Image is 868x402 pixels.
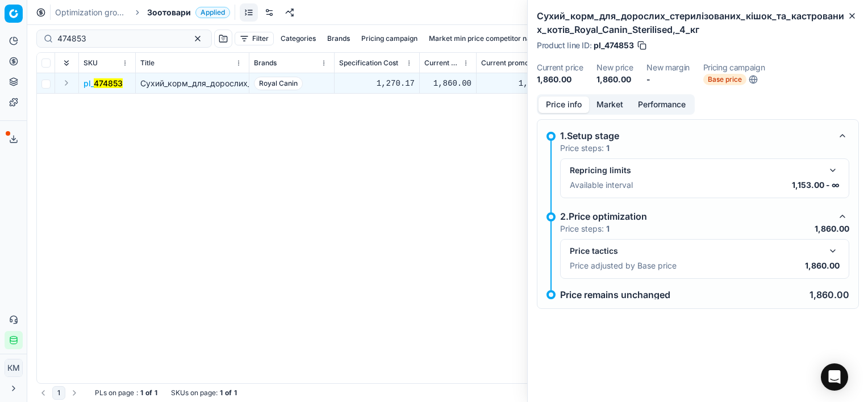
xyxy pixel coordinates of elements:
span: Current price [424,58,460,68]
span: ЗоотовариApplied [147,7,230,18]
dt: New margin [646,64,690,72]
p: Price adjusted by Base price [570,260,677,271]
dt: Pricing campaign [703,64,765,72]
mark: 474853 [94,78,123,88]
span: Brands [254,58,277,68]
button: pl_474853 [84,78,123,89]
button: Filter [235,32,274,45]
div: : [95,388,157,397]
p: 1,860.00 [815,223,849,235]
strong: 1 [234,388,237,397]
div: Price tactics [570,245,821,257]
dd: - [646,74,690,85]
button: Market min price competitor name [424,32,545,45]
strong: 1 [220,388,223,397]
button: Categories [276,32,320,45]
p: Available interval [570,179,633,191]
p: 1,860.00 [809,290,849,299]
input: Search by SKU or title [57,33,182,44]
span: Current promo price [481,58,545,68]
div: 1,860.00 [481,78,557,89]
span: pl_ [84,78,123,89]
button: Performance [631,97,693,113]
dd: 1,860.00 [596,74,633,85]
span: Applied [195,7,230,18]
span: КM [5,359,22,376]
p: Price steps: [560,223,610,235]
span: Сухий_корм_для_дорослих_стерилізованих_кішок_та_кастрованих_котів_Royal_Canin_Sterilised,_4_кг [140,78,532,88]
p: Price remains unchanged [560,290,670,299]
strong: of [225,388,232,397]
a: Optimization groups [55,7,128,18]
span: PLs on page [95,388,134,397]
span: Product line ID : [537,41,591,49]
span: Title [140,58,155,68]
span: SKU [84,58,98,68]
strong: 1 [606,224,610,233]
div: 1.Setup stage [560,129,831,143]
div: Open Intercom Messenger [821,363,848,391]
div: 1,860.00 [424,78,471,89]
button: Go to next page [68,386,81,400]
strong: of [145,388,152,397]
nav: pagination [36,386,81,400]
button: Pricing campaign [357,32,422,45]
span: Base price [703,74,746,85]
span: pl_474853 [594,40,634,51]
strong: 1 [155,388,157,397]
span: SKUs on page : [171,388,218,397]
dt: Current price [537,64,583,72]
span: Зоотовари [147,7,191,18]
nav: breadcrumb [55,7,230,18]
dd: 1,860.00 [537,74,583,85]
div: Repricing limits [570,165,821,176]
button: 1 [52,386,65,400]
button: Expand [60,76,73,90]
p: 1,860.00 [805,260,840,271]
span: Royal Canin [254,77,303,90]
strong: 1 [606,143,610,153]
button: Go to previous page [36,386,50,400]
span: Specification Cost [339,58,398,68]
button: Expand all [60,56,73,70]
button: Price info [539,97,589,113]
p: Price steps: [560,143,610,154]
button: КM [5,359,23,377]
dt: New price [596,64,633,72]
p: 1,153.00 - ∞ [792,179,840,191]
strong: 1 [140,388,143,397]
div: 1,270.17 [339,78,415,89]
button: Market [589,97,631,113]
button: Brands [323,32,354,45]
div: 2.Price optimization [560,210,831,223]
h2: Сухий_корм_для_дорослих_стерилізованих_кішок_та_кастрованих_котів_Royal_Canin_Sterilised,_4_кг [537,9,859,36]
